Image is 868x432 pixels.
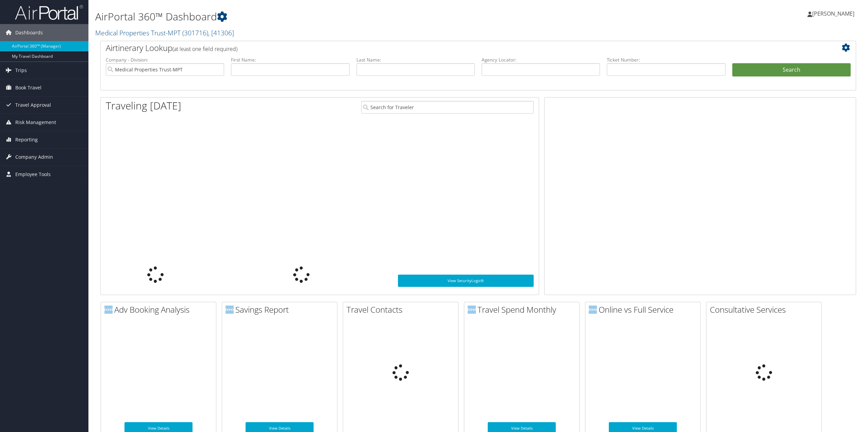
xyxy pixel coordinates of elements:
img: domo-logo.png [468,306,476,314]
button: Search [732,63,851,77]
span: , [ 41306 ] [208,28,234,37]
span: Company Admin [15,149,53,166]
span: Risk Management [15,114,56,131]
img: domo-logo.png [226,306,234,314]
span: Trips [15,62,27,79]
span: Dashboards [15,24,43,41]
h1: AirPortal 360™ Dashboard [95,10,606,24]
span: ( 301716 ) [182,28,208,37]
h2: Travel Spend Monthly [468,304,579,315]
a: View SecurityLogic® [398,275,534,287]
img: domo-logo.png [104,306,113,314]
h2: Airtinerary Lookup [106,42,788,54]
span: (at least one field required) [172,45,237,53]
h2: Adv Booking Analysis [104,304,216,315]
h1: Traveling [DATE] [106,99,181,113]
span: Employee Tools [15,166,51,183]
input: Search for Traveler [361,101,534,114]
img: domo-logo.png [589,306,597,314]
span: [PERSON_NAME] [812,10,854,17]
label: Last Name: [356,56,475,63]
h2: Online vs Full Service [589,304,700,315]
h2: Consultative Services [710,304,821,315]
span: Reporting [15,131,38,148]
label: Ticket Number: [607,56,725,63]
label: Company - Division: [106,56,224,63]
label: Agency Locator: [482,56,600,63]
label: First Name: [231,56,349,63]
span: Book Travel [15,79,41,96]
h2: Travel Contacts [347,304,458,315]
a: [PERSON_NAME] [807,3,861,24]
a: Medical Properties Trust-MPT [95,28,234,37]
img: airportal-logo.png [15,4,83,20]
h2: Savings Report [226,304,337,315]
span: Travel Approval [15,97,51,114]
